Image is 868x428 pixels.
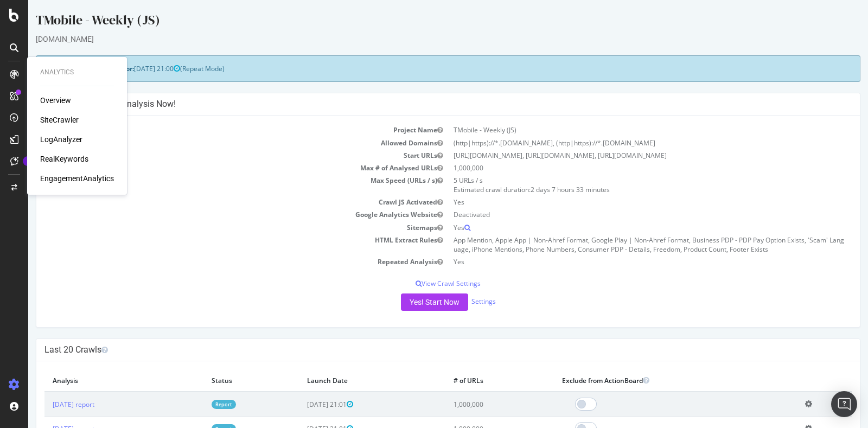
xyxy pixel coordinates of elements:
[420,174,824,196] td: 5 URLs / s Estimated crawl duration:
[40,114,79,125] a: SiteCrawler
[16,162,420,174] td: Max # of Analysed URLs
[16,64,106,73] strong: Next Launch Scheduled for:
[420,255,824,268] td: Yes
[8,11,832,34] div: TMobile - Weekly (JS)
[279,400,325,409] span: [DATE] 21:01
[16,124,420,136] td: Project Name
[420,208,824,221] td: Deactivated
[420,124,824,136] td: TMobile - Weekly (JS)
[16,369,175,392] th: Analysis
[417,392,525,417] td: 1,000,000
[420,149,824,162] td: [URL][DOMAIN_NAME], [URL][DOMAIN_NAME], [URL][DOMAIN_NAME]
[16,196,420,208] td: Crawl JS Activated
[23,156,33,166] div: Tooltip anchor
[502,185,582,194] span: 2 days 7 hours 33 minutes
[16,99,824,110] h4: Configure your New Analysis Now!
[40,95,71,106] a: Overview
[420,137,824,149] td: (http|https)://*.[DOMAIN_NAME], (http|https)://*.[DOMAIN_NAME]
[8,55,832,82] div: (Repeat Mode)
[420,234,824,255] td: App Mention, Apple App | Non-Ahref Format, Google Play | Non-Ahref Format, Business PDP - PDP Pay...
[40,68,114,77] div: Analytics
[443,297,468,306] a: Settings
[16,149,420,162] td: Start URLs
[106,64,152,73] span: [DATE] 21:00
[24,400,66,409] a: [DATE] report
[420,221,824,234] td: Yes
[420,162,824,174] td: 1,000,000
[16,344,824,355] h4: Last 20 Crawls
[183,400,208,409] a: Report
[175,369,271,392] th: Status
[420,196,824,208] td: Yes
[271,369,417,392] th: Launch Date
[16,221,420,234] td: Sitemaps
[831,391,857,417] div: Open Intercom Messenger
[16,174,420,196] td: Max Speed (URLs / s)
[16,137,420,149] td: Allowed Domains
[40,154,88,164] a: RealKeywords
[40,134,82,145] a: LogAnalyzer
[40,173,114,184] a: EngagementAnalytics
[417,369,525,392] th: # of URLs
[526,369,769,392] th: Exclude from ActionBoard
[16,234,420,255] td: HTML Extract Rules
[16,255,420,268] td: Repeated Analysis
[8,34,832,44] div: [DOMAIN_NAME]
[373,293,440,311] button: Yes! Start Now
[16,208,420,221] td: Google Analytics Website
[16,279,824,288] p: View Crawl Settings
